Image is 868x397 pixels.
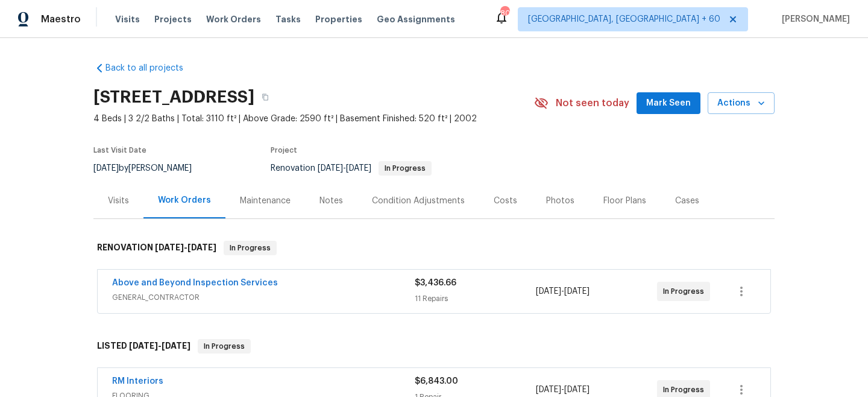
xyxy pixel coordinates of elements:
[155,243,184,252] span: [DATE]
[637,92,700,115] button: Mark Seen
[93,147,146,154] span: Last Visit Date
[199,340,250,352] span: In Progress
[646,96,691,111] span: Mark Seen
[112,279,278,287] a: Above and Beyond Inspection Services
[240,195,291,207] div: Maintenance
[536,285,590,297] span: -
[158,194,211,206] div: Work Orders
[777,13,850,25] span: [PERSON_NAME]
[108,195,129,207] div: Visits
[318,164,343,173] span: [DATE]
[315,13,362,25] span: Properties
[93,91,254,103] h2: [STREET_ADDRESS]
[380,165,430,172] span: In Progress
[717,96,765,111] span: Actions
[319,195,343,207] div: Notes
[536,287,561,296] span: [DATE]
[129,341,158,350] span: [DATE]
[41,13,81,25] span: Maestro
[377,13,455,25] span: Geo Assignments
[93,113,534,125] span: 4 Beds | 3 2/2 Baths | Total: 3110 ft² | Above Grade: 2590 ft² | Basement Finished: 520 ft² | 2002
[415,293,536,305] div: 11 Repairs
[155,243,216,252] span: -
[536,386,561,394] span: [DATE]
[275,15,301,24] span: Tasks
[97,339,190,354] h6: LISTED
[129,341,190,350] span: -
[346,164,371,173] span: [DATE]
[254,86,276,108] button: Copy Address
[415,377,458,386] span: $6,843.00
[271,147,297,154] span: Project
[564,287,590,296] span: [DATE]
[536,384,590,396] span: -
[415,279,456,287] span: $3,436.66
[603,195,646,207] div: Floor Plans
[564,386,590,394] span: [DATE]
[115,13,140,25] span: Visits
[112,291,415,303] span: GENERAL_CONTRACTOR
[93,62,209,74] a: Back to all projects
[162,341,190,350] span: [DATE]
[546,195,574,207] div: Photos
[372,195,465,207] div: Condition Adjustments
[494,195,517,207] div: Costs
[708,92,775,115] button: Actions
[271,164,432,173] span: Renovation
[187,243,216,252] span: [DATE]
[528,13,720,25] span: [GEOGRAPHIC_DATA], [GEOGRAPHIC_DATA] + 60
[500,7,509,19] div: 800
[663,384,709,396] span: In Progress
[318,164,371,173] span: -
[675,195,699,207] div: Cases
[154,13,192,25] span: Projects
[97,241,216,255] h6: RENOVATION
[556,97,629,109] span: Not seen today
[206,13,261,25] span: Work Orders
[663,285,709,297] span: In Progress
[93,161,206,176] div: by [PERSON_NAME]
[225,242,275,254] span: In Progress
[93,229,775,267] div: RENOVATION [DATE]-[DATE]In Progress
[93,164,119,173] span: [DATE]
[112,377,163,386] a: RM Interiors
[93,327,775,366] div: LISTED [DATE]-[DATE]In Progress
